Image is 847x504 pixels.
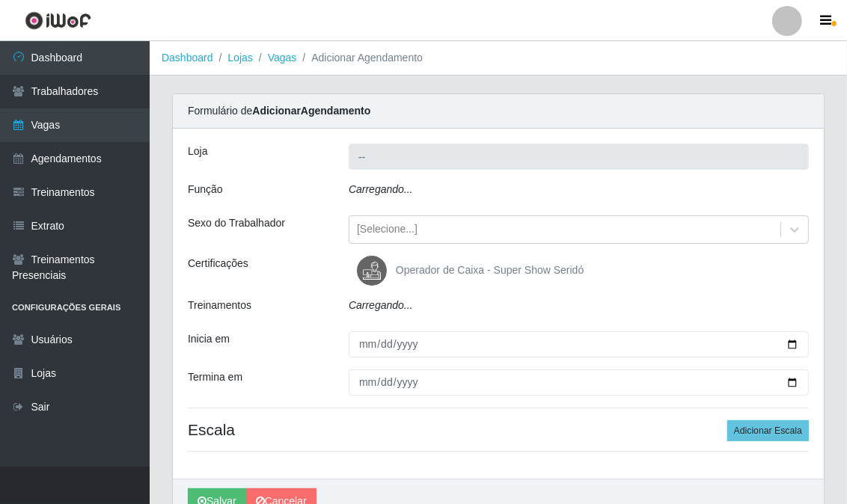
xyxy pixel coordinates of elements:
label: Sexo do Trabalhador [188,215,285,231]
h4: Escala [188,420,809,439]
label: Inicia em [188,331,230,347]
label: Treinamentos [188,298,251,313]
div: [Selecione...] [357,222,418,238]
input: 00/00/0000 [349,369,809,396]
label: Função [188,182,223,197]
span: Operador de Caixa - Super Show Seridó [396,264,584,276]
button: Adicionar Escala [727,420,809,441]
label: Certificações [188,256,248,271]
img: CoreUI Logo [25,11,91,30]
i: Carregando... [349,299,413,311]
label: Loja [188,144,207,159]
div: Formulário de [173,94,824,129]
a: Dashboard [162,52,213,64]
i: Carregando... [349,183,413,195]
a: Lojas [227,52,252,64]
input: 00/00/0000 [349,331,809,357]
label: Termina em [188,369,242,385]
li: Adicionar Agendamento [296,50,423,66]
img: Operador de Caixa - Super Show Seridó [357,256,393,286]
strong: Adicionar Agendamento [252,105,370,117]
a: Vagas [268,52,297,64]
nav: breadcrumb [150,41,847,76]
